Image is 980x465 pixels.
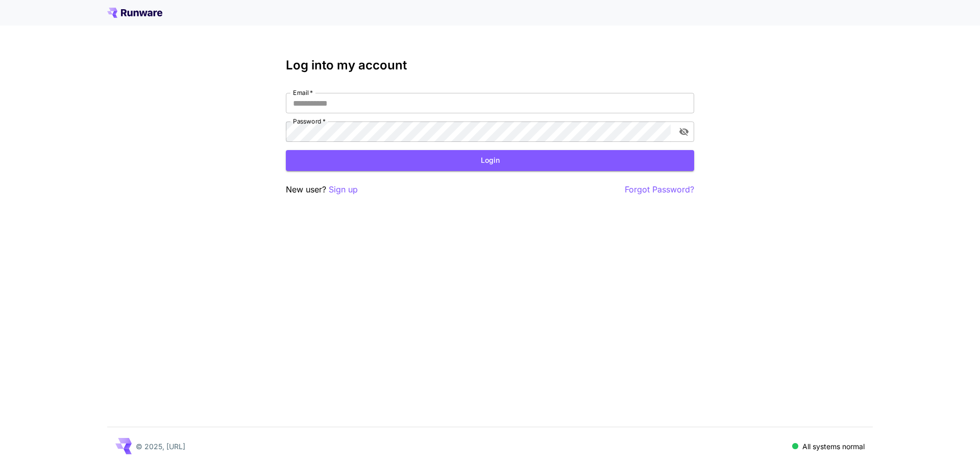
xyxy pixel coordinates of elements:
[625,183,694,196] button: Forgot Password?
[329,183,358,196] button: Sign up
[293,88,313,97] label: Email
[286,183,358,196] p: New user?
[286,58,694,72] h3: Log into my account
[286,150,694,171] button: Login
[136,441,185,452] p: © 2025, [URL]
[293,117,326,126] label: Password
[802,441,865,452] p: All systems normal
[675,123,693,141] button: toggle password visibility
